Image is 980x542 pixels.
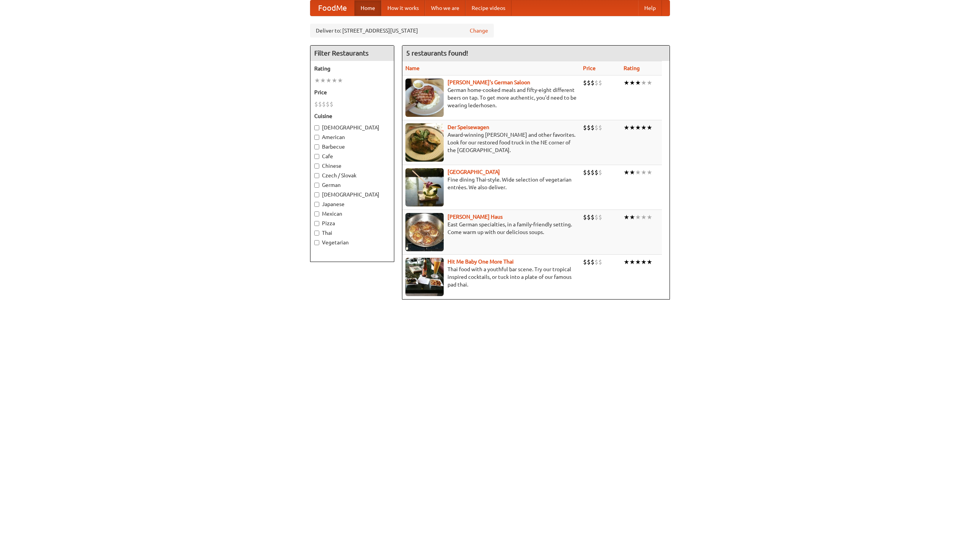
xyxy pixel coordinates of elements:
a: [PERSON_NAME] Haus [448,214,503,220]
li: $ [583,213,587,221]
input: Chinese [314,164,319,169]
a: Change [470,27,488,34]
li: $ [595,213,598,221]
li: ★ [624,123,629,132]
li: $ [583,168,587,177]
li: $ [322,100,326,108]
ng-pluralize: 5 restaurants found! [406,49,468,57]
a: Who we are [425,0,465,16]
a: [PERSON_NAME]'s German Saloon [448,79,530,85]
a: How it works [381,0,425,16]
a: Name [405,65,420,71]
h5: Price [314,88,390,96]
li: $ [587,258,591,266]
li: $ [326,100,330,108]
label: Vegetarian [314,239,390,246]
p: German home-cooked meals and fifty-eight different beers on tap. To get more authentic, you'd nee... [405,86,577,109]
li: ★ [635,213,641,221]
li: $ [598,79,602,87]
li: $ [587,168,591,177]
label: Thai [314,229,390,237]
li: ★ [629,79,635,87]
li: $ [595,123,598,132]
li: ★ [337,76,343,85]
img: esthers.jpg [405,79,444,117]
li: ★ [326,76,332,85]
input: [DEMOGRAPHIC_DATA] [314,125,319,130]
li: $ [598,123,602,132]
li: ★ [624,168,629,177]
input: Mexican [314,211,319,216]
li: ★ [635,168,641,177]
input: American [314,135,319,140]
label: [DEMOGRAPHIC_DATA] [314,191,390,198]
input: Barbecue [314,144,319,149]
li: $ [598,213,602,221]
a: Rating [624,65,640,71]
li: $ [591,123,595,132]
li: $ [583,123,587,132]
label: Cafe [314,152,390,160]
li: $ [583,258,587,266]
li: $ [591,213,595,221]
label: Japanese [314,200,390,208]
li: $ [595,258,598,266]
li: $ [591,258,595,266]
li: ★ [624,258,629,266]
li: ★ [641,79,647,87]
a: Hit Me Baby One More Thai [448,259,514,265]
li: ★ [647,79,652,87]
p: Fine dining Thai-style. Wide selection of vegetarian entrées. We also deliver. [405,176,577,191]
input: Pizza [314,221,319,226]
input: Japanese [314,202,319,207]
h4: Filter Restaurants [310,46,394,61]
li: ★ [629,168,635,177]
li: $ [595,168,598,177]
li: ★ [641,168,647,177]
li: $ [595,79,598,87]
a: [GEOGRAPHIC_DATA] [448,169,500,175]
input: [DEMOGRAPHIC_DATA] [314,192,319,197]
li: ★ [320,76,326,85]
li: $ [330,100,333,108]
li: ★ [314,76,320,85]
li: $ [583,79,587,87]
li: ★ [629,258,635,266]
a: FoodMe [310,0,354,16]
label: Chinese [314,162,390,170]
li: $ [591,168,595,177]
input: German [314,183,319,188]
li: ★ [624,79,629,87]
li: ★ [629,123,635,132]
li: ★ [641,123,647,132]
input: Vegetarian [314,240,319,245]
input: Czech / Slovak [314,173,319,178]
label: Mexican [314,210,390,218]
li: $ [598,258,602,266]
p: Award-winning [PERSON_NAME] and other favorites. Look for our restored food truck in the NE corne... [405,131,577,154]
li: ★ [641,258,647,266]
li: ★ [647,213,652,221]
li: $ [598,168,602,177]
label: Barbecue [314,143,390,151]
li: ★ [641,213,647,221]
li: $ [591,79,595,87]
li: ★ [635,123,641,132]
img: satay.jpg [405,168,444,206]
li: $ [587,79,591,87]
img: speisewagen.jpg [405,123,444,162]
div: Deliver to: [STREET_ADDRESS][US_STATE] [310,24,494,38]
p: East German specialties, in a family-friendly setting. Come warm up with our delicious soups. [405,221,577,236]
input: Thai [314,231,319,236]
label: [DEMOGRAPHIC_DATA] [314,124,390,131]
li: ★ [647,258,652,266]
h5: Rating [314,65,390,72]
li: ★ [624,213,629,221]
input: Cafe [314,154,319,159]
label: American [314,133,390,141]
li: ★ [332,76,337,85]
